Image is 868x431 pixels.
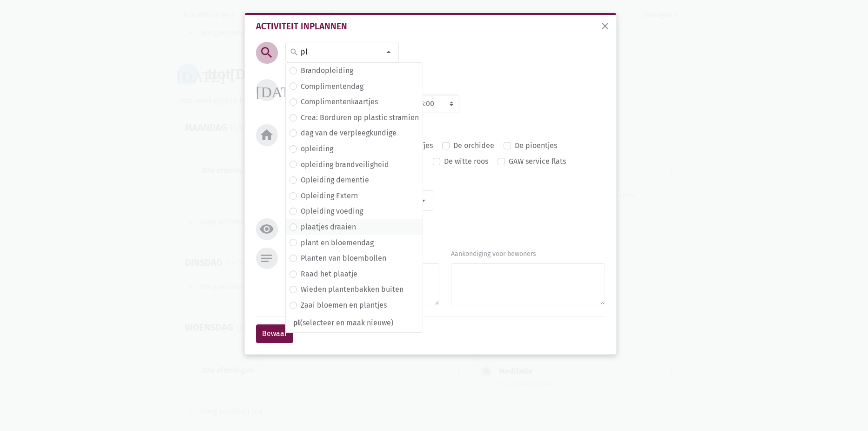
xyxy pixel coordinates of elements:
[286,317,423,329] span: (selecteer en maak nieuwe)
[301,190,358,202] label: Opleiding Extern
[301,174,369,186] label: Opleiding dementie
[259,251,274,266] i: notes
[301,283,404,296] label: Wieden plantenbakken buiten
[301,65,353,77] label: Brandopleiding
[301,112,419,124] label: Crea: Borduren op plastic stramien
[453,140,494,152] label: De orchidee
[301,205,363,217] label: Opleiding voeding
[259,222,274,236] i: visibility
[256,22,605,31] div: Activiteit inplannen
[301,159,389,171] label: opleiding brandveiligheid
[596,17,614,37] button: sluiten
[301,96,378,108] label: Complimentenkaartjes
[301,81,363,93] label: Complimentendag
[301,252,386,264] label: Planten van bloembollen
[301,299,387,311] label: Zaai bloemen en plantjes
[259,45,274,60] i: search
[515,140,557,152] label: De pioentjes
[301,143,333,155] label: opleiding
[451,249,536,259] label: Aankondiging voor bewoners
[301,268,357,280] label: Raad het plaatje
[259,128,274,142] i: home
[509,155,566,168] label: GAW service flats
[599,20,611,32] span: close
[444,155,488,168] label: De witte roos
[293,318,300,327] span: pl
[301,127,397,139] label: dag van de verpleegkundige
[301,237,374,249] label: plant en bloemendag
[256,82,304,97] i: [DATE]
[301,221,356,233] label: plaatjes draaien
[256,324,293,343] button: Bewaar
